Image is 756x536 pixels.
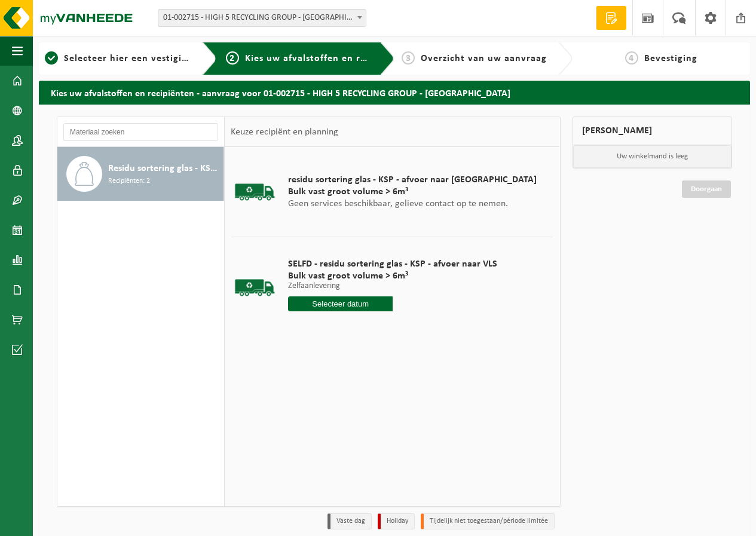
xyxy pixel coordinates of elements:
li: Vaste dag [328,513,372,529]
span: 4 [625,51,638,65]
span: Overzicht van uw aanvraag [421,54,547,63]
a: Doorgaan [682,180,731,198]
span: Kies uw afvalstoffen en recipiënten [245,54,409,63]
input: Materiaal zoeken [63,123,218,141]
span: Bulk vast groot volume > 6m³ [288,270,497,282]
span: 01-002715 - HIGH 5 RECYCLING GROUP - ANTWERPEN [158,10,366,26]
span: Residu sortering glas - KSP - niet brandbaar [108,161,221,176]
span: Selecteer hier een vestiging [64,54,193,63]
span: 1 [45,51,58,65]
span: 2 [226,51,239,65]
p: Uw winkelmand is leeg [573,145,732,168]
li: Tijdelijk niet toegestaan/période limitée [421,513,555,529]
div: Keuze recipiënt en planning [225,117,344,147]
span: Bevestiging [644,54,697,63]
input: Selecteer datum [288,296,393,311]
span: residu sortering glas - KSP - afvoer naar [GEOGRAPHIC_DATA] [288,174,537,186]
button: Residu sortering glas - KSP - niet brandbaar Recipiënten: 2 [57,147,224,201]
p: Zelfaanlevering [288,282,497,290]
li: Holiday [378,513,415,529]
span: Recipiënten: 2 [108,176,150,187]
span: SELFD - residu sortering glas - KSP - afvoer naar VLS [288,258,497,270]
h2: Kies uw afvalstoffen en recipiënten - aanvraag voor 01-002715 - HIGH 5 RECYCLING GROUP - [GEOGRAP... [39,81,750,104]
div: Geen services beschikbaar, gelieve contact op te nemen. [282,162,543,222]
span: 01-002715 - HIGH 5 RECYCLING GROUP - ANTWERPEN [158,9,366,27]
div: [PERSON_NAME] [573,117,733,145]
a: 1Selecteer hier een vestiging [45,51,193,66]
span: Bulk vast groot volume > 6m³ [288,186,537,198]
span: 3 [402,51,415,65]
